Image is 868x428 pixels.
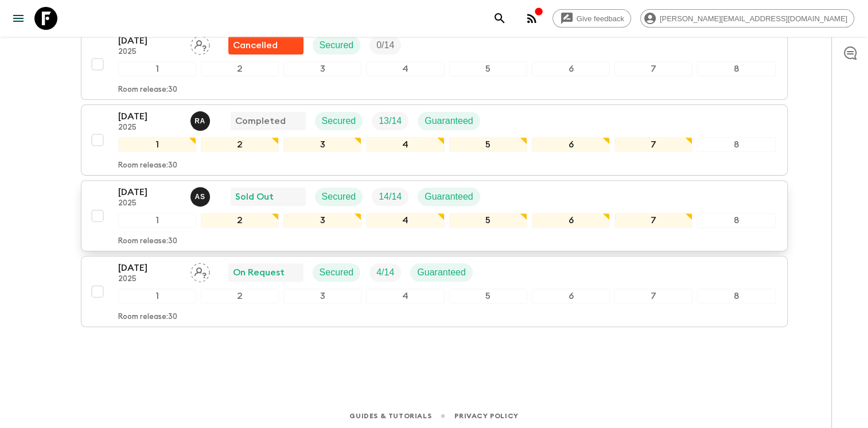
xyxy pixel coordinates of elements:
p: Secured [322,190,356,204]
span: Assign pack leader [190,266,210,275]
span: Raivis Aire [190,115,212,124]
p: 13 / 14 [379,114,402,128]
a: Guides & Tutorials [349,410,431,422]
div: Trip Fill [372,112,408,130]
div: Secured [313,263,361,282]
p: Completed [235,114,286,128]
div: 3 [283,213,361,228]
div: 1 [118,289,196,304]
p: 14 / 14 [379,190,402,204]
div: 7 [614,61,692,76]
div: 6 [532,137,610,152]
p: Guaranteed [417,266,466,279]
p: Secured [320,38,354,52]
button: [DATE]2025Agnis SirmaisSold OutSecuredTrip FillGuaranteed12345678Room release:30 [81,180,788,251]
p: [DATE] [118,110,181,123]
p: [DATE] [118,34,181,48]
div: 5 [449,137,527,152]
button: [DATE]2025Assign pack leaderFlash Pack cancellationSecuredTrip Fill12345678Room release:30 [81,29,788,100]
div: 8 [697,213,775,228]
div: 4 [366,213,444,228]
p: [DATE] [118,185,181,199]
p: A S [195,192,205,201]
div: Trip Fill [372,188,408,206]
div: 3 [283,289,361,304]
button: [DATE]2025Raivis AireCompletedSecuredTrip FillGuaranteed12345678Room release:30 [81,104,788,176]
p: 2025 [118,48,181,57]
span: Give feedback [570,14,630,23]
p: Room release: 30 [118,161,177,170]
div: 4 [366,289,444,304]
div: 4 [366,61,444,76]
p: Room release: 30 [118,237,177,246]
button: menu [7,7,30,30]
p: Secured [320,266,354,279]
div: Trip Fill [369,263,401,282]
div: 7 [614,137,692,152]
button: [DATE]2025Assign pack leaderOn RequestSecuredTrip FillGuaranteed12345678Room release:30 [81,256,788,327]
div: Flash Pack cancellation [228,36,303,55]
span: [PERSON_NAME][EMAIL_ADDRESS][DOMAIN_NAME] [653,14,854,23]
div: Secured [315,188,363,206]
p: Room release: 30 [118,85,177,95]
div: 7 [614,289,692,304]
a: Privacy Policy [454,410,518,422]
p: Room release: 30 [118,313,177,322]
p: 4 / 14 [376,266,394,279]
div: 7 [614,213,692,228]
p: [DATE] [118,261,181,275]
div: 5 [449,61,527,76]
span: Agnis Sirmais [190,190,212,200]
p: Guaranteed [425,114,473,128]
div: 8 [697,289,775,304]
div: 4 [366,137,444,152]
p: Guaranteed [425,190,473,204]
div: 6 [532,289,610,304]
div: 2 [201,289,279,304]
div: 3 [283,61,361,76]
div: Secured [315,112,363,130]
div: 1 [118,137,196,152]
div: [PERSON_NAME][EMAIL_ADDRESS][DOMAIN_NAME] [640,9,854,28]
p: Sold Out [235,190,274,204]
p: 2025 [118,275,181,284]
div: 6 [532,61,610,76]
div: 3 [283,137,361,152]
div: 1 [118,213,196,228]
p: On Request [233,266,285,279]
div: 6 [532,213,610,228]
div: 8 [697,61,775,76]
button: AS [190,187,212,207]
span: Assign pack leader [190,39,210,48]
p: 2025 [118,123,181,133]
p: 2025 [118,199,181,208]
div: 2 [201,137,279,152]
div: 2 [201,61,279,76]
div: Trip Fill [369,36,401,55]
div: 8 [697,137,775,152]
button: search adventures [488,7,511,30]
div: 1 [118,61,196,76]
p: 0 / 14 [376,38,394,52]
p: Secured [322,114,356,128]
div: 5 [449,289,527,304]
div: Secured [313,36,361,55]
div: 5 [449,213,527,228]
a: Give feedback [552,9,631,28]
p: Cancelled [233,38,278,52]
div: 2 [201,213,279,228]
